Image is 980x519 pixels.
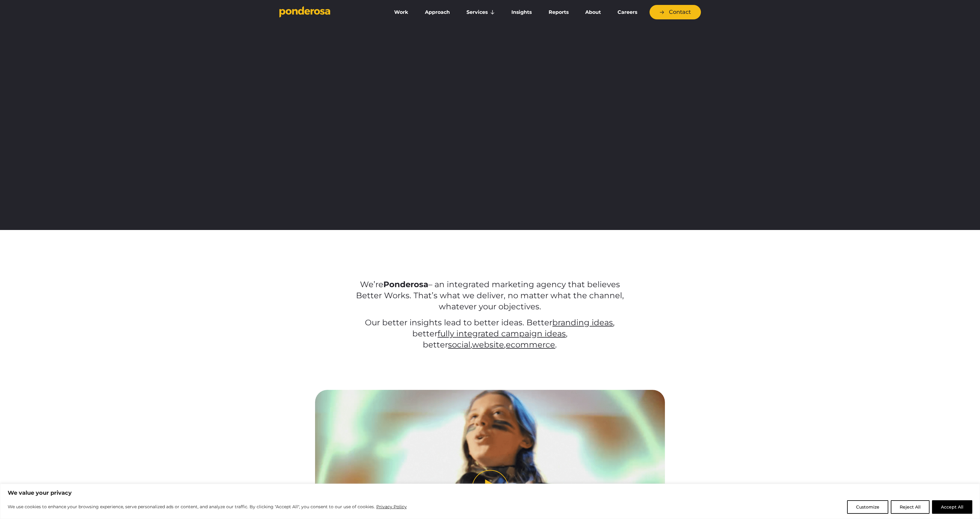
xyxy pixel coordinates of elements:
p: We value your privacy [8,489,972,497]
a: Contact [650,5,701,19]
button: Reject All [891,500,930,514]
a: fully integrated campaign ideas [438,329,566,339]
a: Work [387,6,415,19]
a: branding ideas [552,318,613,327]
a: About [578,6,608,19]
a: Careers [610,6,644,19]
p: Our better insights lead to better ideas. Better , better , better , , . [351,317,629,351]
a: ecommerce [506,340,555,350]
p: We use cookies to enhance your browsing experience, serve personalized ads or content, and analyz... [8,503,407,510]
a: Services [459,6,502,19]
button: Customize [847,500,888,514]
a: social [448,340,470,350]
a: Privacy Policy [376,503,407,510]
a: Approach [418,6,457,19]
a: Reports [542,6,576,19]
strong: Ponderosa [383,279,428,289]
a: Insights [504,6,539,19]
a: website [472,340,504,350]
a: Go to homepage [279,6,378,18]
p: We’re – an integrated marketing agency that believes Better Works. That’s what we deliver, no mat... [351,279,629,312]
button: Accept All [932,500,972,514]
